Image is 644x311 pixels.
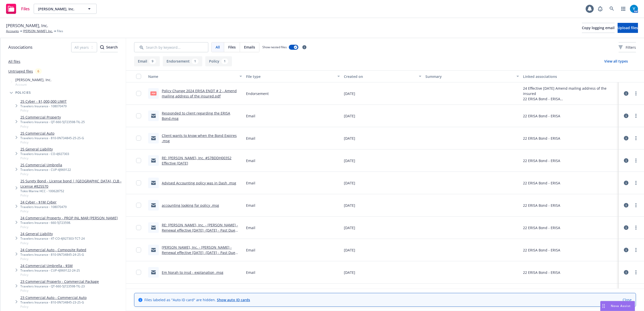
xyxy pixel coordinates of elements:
[521,70,619,82] button: Linked associations
[619,45,636,50] span: Filters
[618,25,638,30] span: Upload files
[244,44,255,50] span: Emails
[523,136,560,141] div: 22 ERISA Bond - ERISA
[20,205,67,209] div: Travelers Insurance - 108070479
[20,215,118,221] a: 24 Commercial Property - PROP INL MAR [PERSON_NAME]
[20,247,86,252] a: 24 Commercial Auto - Composite Rated
[630,5,638,13] img: photo
[6,22,48,29] span: [PERSON_NAME], Inc.
[15,77,52,82] span: [PERSON_NAME], Inc.
[8,69,33,74] a: Untriaged files
[523,203,560,208] div: 22 ERISA Bond - ERISA
[20,304,87,309] span: Policy
[57,29,63,33] span: Files
[150,91,156,95] span: pdf
[246,225,255,230] span: Email
[20,279,99,284] a: 23 Commercial Property - Commercial Package
[423,70,521,82] button: Summary
[344,180,355,186] span: [DATE]
[162,88,237,98] a: Policy Change 2024 ERISA ENDT # 2 - Amend mailing address of the insured.pdf
[633,90,639,96] a: more
[619,42,636,52] button: Filters
[20,162,71,168] a: 25 Commercial Umbrella
[344,203,355,208] span: [DATE]
[596,56,636,66] button: View all types
[149,59,156,64] div: 9
[20,273,80,277] span: Policy
[20,140,84,144] span: Policy
[618,4,628,14] a: Switch app
[595,4,605,14] a: Report a Bug
[425,74,514,79] div: Summary
[246,91,269,96] span: Endorsement
[15,91,31,94] span: Policies
[342,70,423,82] button: Created on
[344,247,355,253] span: [DATE]
[244,70,342,82] button: File type
[20,263,80,268] a: 24 Commercial Umbrella - $5M
[136,158,141,163] input: Toggle Row Selected
[136,136,141,141] input: Toggle Row Selected
[523,74,617,79] div: Linked associations
[136,180,141,185] input: Toggle Row Selected
[136,74,141,79] input: Select all
[38,6,82,12] span: [PERSON_NAME], Inc.
[35,68,42,74] div: 6
[246,136,255,141] span: Email
[633,225,639,231] a: more
[582,23,615,33] button: Copy logging email
[523,247,560,253] div: 22 ERISA Bond - ERISA
[162,245,235,260] a: [PERSON_NAME], Inc. - [PERSON_NAME] - Renewal effective [DATE] -[DATE] - Past Due Notice
[162,111,230,121] a: Responded to client regarding the ERISA Bond.msg
[246,180,255,186] span: Email
[205,56,232,66] button: Policy
[246,113,255,119] span: Email
[21,7,30,11] span: Files
[20,146,69,152] a: 25 General Liability
[246,270,255,275] span: Email
[611,304,631,308] span: Nova Assist
[100,45,104,49] svg: Search
[144,297,250,302] span: Files labeled as "Auto ID card" are hidden.
[23,29,53,33] a: [PERSON_NAME], Inc.
[20,236,85,241] div: Travelers Insurance - 4T-CO-4J927303-TCT-24
[216,44,220,50] span: All
[523,86,617,96] div: 24 Effective [DATE] Amend mailing address of the insured
[20,241,85,245] span: Policy
[15,82,52,87] span: Account
[136,203,141,208] input: Toggle Row Selected
[623,297,632,302] a: Close
[246,74,334,79] div: File type
[523,225,560,230] div: 22 ERISA Bond - ERISA
[148,74,236,79] div: Name
[20,189,124,193] div: Tokio Marine HCC - 100628752
[344,91,355,96] span: [DATE]
[20,257,86,261] span: Policy
[20,288,99,293] span: Policy
[246,247,255,253] span: Email
[20,221,118,225] div: Travelers Insurance - 660-5J723598.
[20,136,84,140] div: Travelers Insurance - 810-0N734845-25-2S-G
[20,209,67,213] span: Policy
[20,231,85,236] a: 24 General Liability
[633,269,639,275] a: more
[600,301,635,311] button: Nova Assist
[344,158,355,163] span: [DATE]
[20,115,85,120] a: 25 Commercial Property
[633,180,639,186] a: more
[162,181,236,185] a: Advised Accounting policy was in Dash .msg
[20,131,84,136] a: 25 Commercial Auto
[162,203,219,208] a: accounting looking for policy .msg
[20,295,87,300] a: 23 Commercial Auto - Commercial Auto
[146,70,244,82] button: Name
[20,300,87,304] div: Travelers Insurance - 810-0N734845-23-2S-G
[523,158,560,163] div: 22 ERISA Bond - ERISA
[633,113,639,119] a: more
[344,113,355,119] span: [DATE]
[100,42,118,52] button: SearchSearch
[217,297,250,302] a: Show auto ID cards
[20,104,67,108] div: Travelers Insurance - 108070479
[20,124,85,129] span: Policy
[20,152,69,156] div: Travelers Insurance - CO-4J927303
[162,223,238,238] a: RE: [PERSON_NAME], Inc. - [PERSON_NAME] - Renewal effective [DATE] -[DATE] - Past Due Notice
